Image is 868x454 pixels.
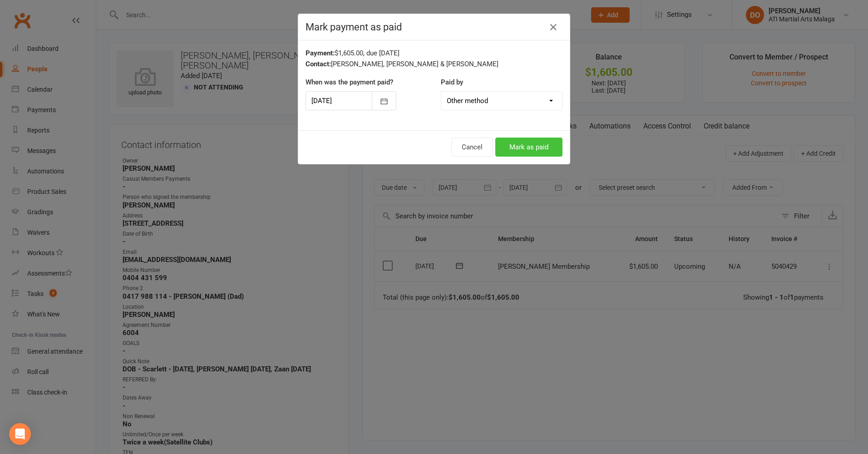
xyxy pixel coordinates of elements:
strong: Contact: [306,60,331,68]
div: [PERSON_NAME], [PERSON_NAME] & [PERSON_NAME] [306,59,562,69]
button: Close [546,20,561,35]
button: Mark as paid [495,138,562,157]
div: Open Intercom Messenger [9,423,31,445]
strong: Payment: [306,49,335,57]
h4: Mark payment as paid [306,21,562,33]
label: Paid by [441,77,463,88]
label: When was the payment paid? [306,77,393,88]
div: $1,605.00, due [DATE] [306,48,562,59]
button: Cancel [451,138,493,157]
